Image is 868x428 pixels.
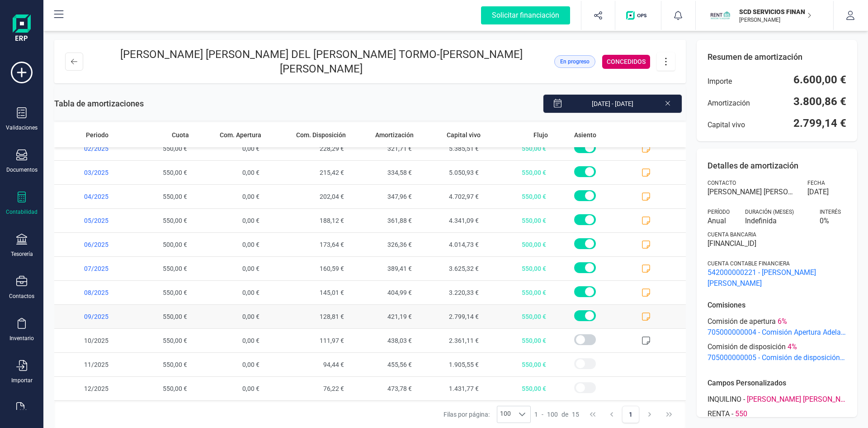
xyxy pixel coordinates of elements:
[6,166,38,173] div: Documentos
[9,293,34,300] div: Contactos
[793,72,846,87] span: 6.600,00 €
[417,137,484,160] span: 5.385,51 €
[484,233,551,256] span: 500,00 €
[484,209,551,232] span: 550,00 €
[54,257,125,280] span: 07/2025
[560,58,590,66] span: En progreso
[417,185,484,208] span: 4.702,97 €
[622,406,639,423] button: Page 1
[708,260,790,267] span: Cuenta contable financiera
[820,216,846,226] span: 0 %
[626,11,650,20] img: Logo de OPS
[708,341,786,352] span: Comisión de disposición
[296,130,346,139] span: Com. Disposición
[481,6,570,24] div: Solicitar financiación
[125,353,192,376] span: 550,00 €
[125,281,192,304] span: 550,00 €
[739,16,811,24] p: [PERSON_NAME]
[484,257,551,280] span: 550,00 €
[193,209,265,232] span: 0,00 €
[349,137,417,160] span: 321,71 €
[265,209,349,232] span: 188,12 €
[54,161,125,184] span: 03/2025
[572,410,579,419] span: 15
[739,7,811,16] p: SCD SERVICIOS FINANCIEROS SL
[793,94,846,109] span: 3.800,86 €
[547,410,558,419] span: 100
[708,352,846,363] span: 705000000005 - Comisión de disposición Adelanto
[602,55,650,69] div: CONCEDIDOS
[349,233,417,256] span: 326,36 €
[349,281,417,304] span: 404,99 €
[708,327,846,338] span: 705000000004 - Comisión Apertura Adelanto
[349,161,417,184] span: 334,58 €
[125,377,192,400] span: 550,00 €
[54,281,125,304] span: 08/2025
[745,208,794,216] span: Duración (MESES)
[6,124,38,131] div: Validaciones
[193,305,265,328] span: 0,00 €
[54,209,125,232] span: 05/2025
[13,14,31,43] img: Logo Finanedi
[708,231,756,238] span: Cuenta bancaria
[708,216,734,226] span: Anual
[820,208,841,216] span: Interés
[54,329,125,352] span: 10/2025
[417,329,484,352] span: 2.361,11 €
[642,406,659,423] button: Next Page
[265,353,349,376] span: 94,44 €
[443,406,531,423] div: Filas por página:
[54,137,125,160] span: 02/2025
[708,208,730,216] span: Período
[193,161,265,184] span: 0,00 €
[375,130,414,139] span: Amortización
[708,378,846,389] p: Campos Personalizados
[54,185,125,208] span: 04/2025
[417,257,484,280] span: 3.625,32 €
[574,130,596,139] span: Asiento
[193,329,265,352] span: 0,00 €
[660,406,678,423] button: Last Page
[349,209,417,232] span: 361,88 €
[193,353,265,376] span: 0,00 €
[89,47,554,76] p: [PERSON_NAME] [PERSON_NAME] DEL [PERSON_NAME] TORMO -
[11,250,33,258] div: Tesorería
[11,377,33,384] div: Importar
[265,329,349,352] span: 111,97 €
[193,257,265,280] span: 0,00 €
[788,341,797,352] span: 4 %
[807,187,829,197] span: [DATE]
[470,1,581,30] button: Solicitar financiación
[54,353,125,376] span: 11/2025
[125,209,192,232] span: 550,00 €
[708,409,846,419] div: -
[807,179,825,187] span: Fecha
[484,353,551,376] span: 550,00 €
[265,281,349,304] span: 145,01 €
[193,281,265,304] span: 0,00 €
[54,305,125,328] span: 09/2025
[417,209,484,232] span: 4.341,09 €
[265,233,349,256] span: 173,64 €
[417,281,484,304] span: 3.220,33 €
[708,394,741,405] span: INQUILINO
[54,233,125,256] span: 06/2025
[265,137,349,160] span: 228,29 €
[349,305,417,328] span: 421,19 €
[534,410,538,419] span: 1
[708,187,797,197] span: [PERSON_NAME] [PERSON_NAME]
[265,161,349,184] span: 215,42 €
[708,98,750,109] span: Amortización
[621,1,656,30] button: Logo de OPS
[125,233,192,256] span: 500,00 €
[349,257,417,280] span: 389,41 €
[484,137,551,160] span: 550,00 €
[417,353,484,376] span: 1.905,55 €
[708,267,846,289] span: 542000000221 - [PERSON_NAME] [PERSON_NAME]
[708,51,846,63] p: Resumen de amortización
[534,410,579,419] div: -
[125,329,192,352] span: 550,00 €
[793,116,846,130] span: 2.799,14 €
[193,377,265,400] span: 0,00 €
[708,409,730,419] span: RENTA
